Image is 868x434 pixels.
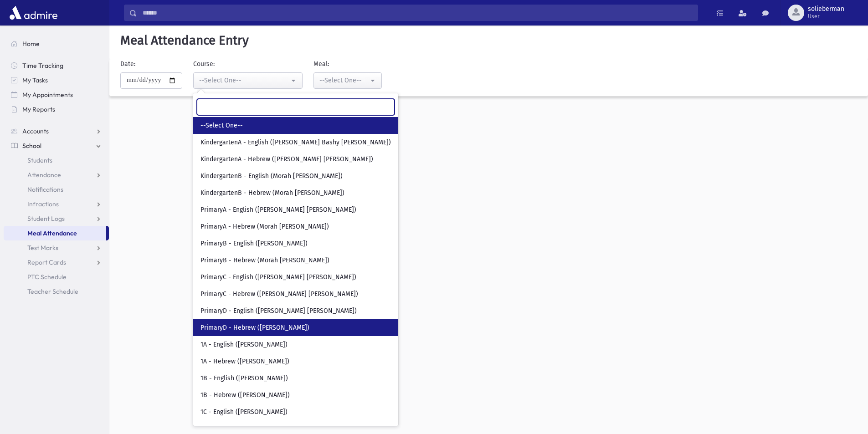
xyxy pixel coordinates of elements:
[200,189,344,198] span: KindergartenB - Hebrew (Morah [PERSON_NAME])
[117,33,861,48] h5: Meal Attendance Entry
[193,72,303,89] button: --Select One--
[200,121,243,130] span: --Select One--
[4,284,109,299] a: Teacher Schedule
[4,102,109,117] a: My Reports
[200,239,308,248] span: PrimaryB - English ([PERSON_NAME])
[200,222,329,231] span: PrimaryA - Hebrew (Morah [PERSON_NAME])
[27,156,52,164] span: Students
[199,76,289,85] div: --Select One--
[313,59,329,69] label: Meal:
[193,59,215,69] label: Course:
[200,138,391,147] span: KindergartenA - English ([PERSON_NAME] Bashy [PERSON_NAME])
[22,40,40,48] span: Home
[4,255,109,270] a: Report Cards
[4,168,109,182] a: Attendance
[4,153,109,168] a: Students
[27,287,78,296] span: Teacher Schedule
[808,13,844,20] span: User
[200,290,358,299] span: PrimaryC - Hebrew ([PERSON_NAME] [PERSON_NAME])
[200,155,373,164] span: KindergartenA - Hebrew ([PERSON_NAME] [PERSON_NAME])
[22,127,49,135] span: Accounts
[4,240,109,255] a: Test Marks
[4,124,109,138] a: Accounts
[22,105,55,113] span: My Reports
[22,61,63,70] span: Time Tracking
[4,58,109,73] a: Time Tracking
[4,73,109,87] a: My Tasks
[27,171,61,179] span: Attendance
[27,258,66,266] span: Report Cards
[200,306,357,316] span: PrimaryD - English ([PERSON_NAME] [PERSON_NAME])
[22,91,73,99] span: My Appointments
[200,172,343,181] span: KindergartenB - English (Morah [PERSON_NAME])
[4,270,109,284] a: PTC Schedule
[27,200,59,208] span: Infractions
[27,273,67,281] span: PTC Schedule
[137,5,698,21] input: Search
[4,197,109,211] a: Infractions
[27,229,77,237] span: Meal Attendance
[200,323,309,332] span: PrimaryD - Hebrew ([PERSON_NAME])
[200,205,356,214] span: PrimaryA - English ([PERSON_NAME] [PERSON_NAME])
[120,59,135,69] label: Date:
[200,391,290,400] span: 1B - Hebrew ([PERSON_NAME])
[4,36,109,51] a: Home
[27,185,63,194] span: Notifications
[200,408,288,417] span: 1C - English ([PERSON_NAME])
[4,87,109,102] a: My Appointments
[200,357,289,366] span: 1A - Hebrew ([PERSON_NAME])
[200,273,356,282] span: PrimaryC - English ([PERSON_NAME] [PERSON_NAME])
[197,99,395,115] input: Search
[313,72,382,89] button: --Select One--
[27,214,65,223] span: Student Logs
[4,138,109,153] a: School
[200,374,288,383] span: 1B - English ([PERSON_NAME])
[7,4,60,22] img: AdmirePro
[319,76,369,85] div: --Select One--
[4,226,106,240] a: Meal Attendance
[27,244,58,252] span: Test Marks
[4,182,109,197] a: Notifications
[22,142,41,150] span: School
[200,256,329,265] span: PrimaryB - Hebrew (Morah [PERSON_NAME])
[808,5,844,13] span: solieberman
[4,211,109,226] a: Student Logs
[200,340,288,349] span: 1A - English ([PERSON_NAME])
[22,76,48,84] span: My Tasks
